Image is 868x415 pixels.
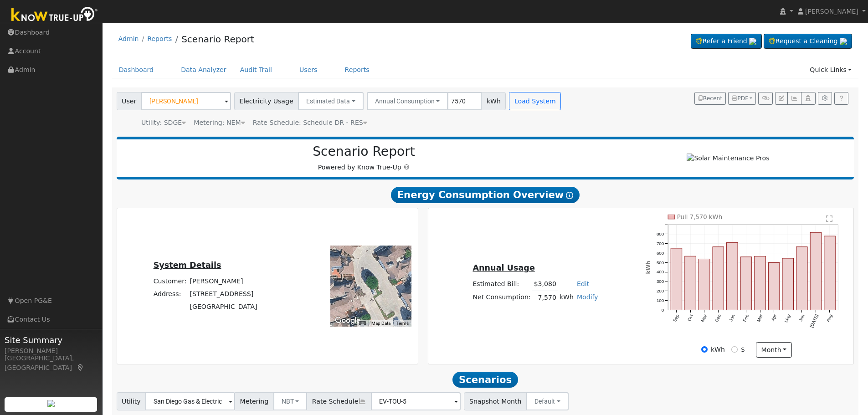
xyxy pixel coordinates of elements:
rect: onclick="" [810,232,821,310]
span: Alias: None [253,119,367,126]
button: month [756,342,792,358]
text: Nov [700,313,708,323]
rect: onclick="" [824,236,835,310]
button: Estimated Data [298,92,364,110]
text: Aug [826,313,833,323]
button: Login As [801,92,815,105]
button: Load System [509,92,561,110]
text: 500 [657,260,664,265]
rect: onclick="" [671,248,682,310]
img: retrieve [840,38,847,45]
a: Modify [577,293,598,301]
button: Multi-Series Graph [787,92,801,105]
div: Metering: NEM [194,118,245,128]
label: $ [741,345,745,354]
text: Sep [672,313,680,323]
a: Audit Trail [233,61,279,78]
h2: Scenario Report [126,144,602,159]
text: Apr [770,313,778,322]
text: Pull 7,570 kWh [677,214,722,220]
button: Keyboard shortcuts [359,320,365,327]
rect: onclick="" [727,242,738,310]
rect: onclick="" [796,247,807,310]
text: [DATE] [809,313,820,328]
input: Select a Utility [145,392,235,410]
a: Scenario Report [181,34,254,45]
div: [GEOGRAPHIC_DATA], [GEOGRAPHIC_DATA] [5,354,98,373]
a: Terms (opens in new tab) [396,321,409,326]
a: Reports [338,61,376,78]
td: kWh [558,291,575,304]
td: [GEOGRAPHIC_DATA] [188,301,259,313]
img: retrieve [47,400,55,407]
rect: onclick="" [685,256,696,310]
text: 600 [657,251,664,256]
a: Quick Links [803,61,858,78]
td: 7,570 [532,291,558,304]
text: Jan [728,313,736,322]
div: Powered by Know True-Up ® [121,144,607,172]
i: Show Help [566,192,573,199]
rect: onclick="" [713,247,724,310]
rect: onclick="" [755,256,765,310]
td: $3,080 [532,278,558,291]
a: Reports [147,35,172,42]
img: Google [333,315,363,327]
div: Utility: SDGE [141,118,186,128]
span: Rate Schedule [307,392,371,410]
text: Oct [687,313,694,322]
button: Recent [694,92,726,105]
text: kWh [645,261,652,274]
button: NBT [273,392,308,410]
text: Jun [798,313,806,322]
button: Default [526,392,569,410]
rect: onclick="" [769,262,780,310]
text: 100 [657,298,664,303]
text: 400 [657,269,664,274]
a: Users [293,61,324,78]
text: May [784,313,792,323]
a: Open this area in Google Maps (opens a new window) [333,315,363,327]
a: Map [77,364,85,371]
button: PDF [728,92,756,105]
span: Snapshot Month [464,392,527,410]
text: Dec [714,313,722,323]
button: Map Data [371,320,390,327]
text: Mar [756,313,764,323]
a: Dashboard [112,61,161,78]
span: [PERSON_NAME] [805,8,858,15]
input: Select a Rate Schedule [371,392,461,410]
text: 0 [662,307,664,313]
a: Help Link [834,92,848,105]
text:  [826,215,832,222]
text: 200 [657,288,664,293]
u: System Details [154,261,221,270]
rect: onclick="" [699,259,710,310]
td: [PERSON_NAME] [188,275,259,287]
button: Annual Consumption [367,92,448,110]
span: Scenarios [452,372,518,388]
span: Metering [235,392,274,410]
u: Annual Usage [473,263,534,272]
a: Refer a Friend [691,34,762,49]
input: Select a User [141,92,231,110]
span: PDF [732,95,748,102]
a: Data Analyzer [174,61,233,78]
text: 800 [657,231,664,236]
a: Admin [118,35,139,42]
td: Customer: [152,275,188,287]
text: 300 [657,279,664,284]
span: Electricity Usage [234,92,298,110]
button: Generate Report Link [758,92,772,105]
span: Site Summary [5,334,98,346]
a: Request a Cleaning [764,34,852,49]
text: 700 [657,241,664,246]
label: kWh [711,345,725,354]
div: [PERSON_NAME] [5,346,98,356]
td: [STREET_ADDRESS] [188,287,259,300]
img: Solar Maintenance Pros [687,154,769,163]
span: Utility [117,392,146,410]
span: Energy Consumption Overview [391,187,580,203]
img: retrieve [749,38,756,45]
span: kWh [481,92,506,110]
